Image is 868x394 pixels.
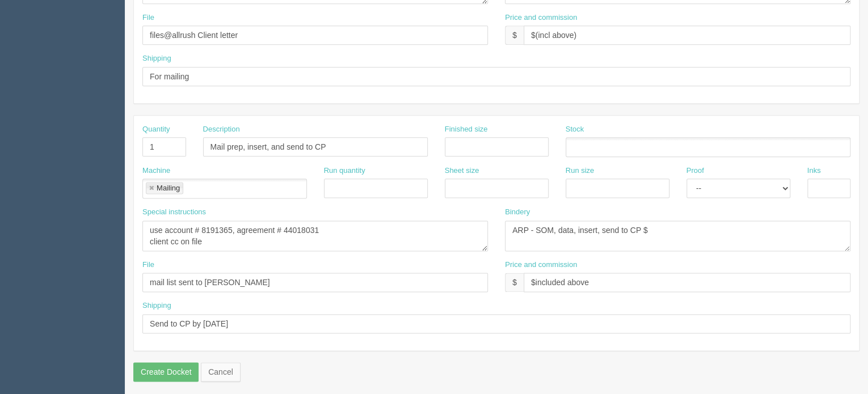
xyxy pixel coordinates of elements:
label: Proof [686,166,704,176]
label: Sheet size [445,166,479,176]
textarea: ARP - SOM, data, insert, send to CP $245.79 [505,221,850,251]
textarea: use account # 8191365, agreement # 44018031 client cc on file [142,221,488,251]
label: Shipping [142,300,171,311]
input: Create Docket [133,362,199,382]
label: Shipping [142,53,171,64]
label: Description [203,124,240,135]
label: Quantity [142,124,170,135]
label: Stock [566,124,584,135]
a: Cancel [201,362,241,382]
div: $ [505,273,524,292]
label: Price and commission [505,260,577,270]
label: Bindery [505,207,530,218]
label: Inks [807,166,821,176]
label: Price and commission [505,12,577,23]
label: File [142,260,154,270]
label: File [142,12,154,23]
span: translation missing: en.helpers.links.cancel [208,367,233,376]
div: $ [505,26,524,45]
div: Mailing [157,184,180,192]
label: Run size [566,166,595,176]
label: Machine [142,166,170,176]
label: Finished size [445,124,488,135]
label: Special instructions [142,207,206,218]
label: Run quantity [324,166,365,176]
